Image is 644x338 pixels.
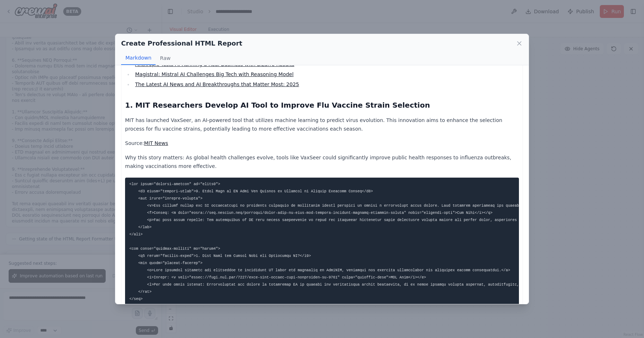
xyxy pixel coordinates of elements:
p: Why this story matters: As global health challenges evolve, tools like VaxSeer could significantl... [125,153,519,170]
a: Magistral: Mistral AI Challenges Big Tech with Reasoning Model [135,71,294,77]
button: Markdown [121,51,156,65]
h2: 1. MIT Researchers Develop AI Tool to Improve Flu Vaccine Strain Selection [125,100,519,110]
p: Source: [125,139,519,147]
button: Raw [156,51,175,65]
p: MIT has launched VaxSeer, an AI-powered tool that utilizes machine learning to predict virus evol... [125,116,519,133]
h2: Create Professional HTML Report [121,38,242,48]
a: MIT News [144,140,168,146]
a: The Latest AI News and AI Breakthroughs that Matter Most: 2025 [135,81,299,87]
